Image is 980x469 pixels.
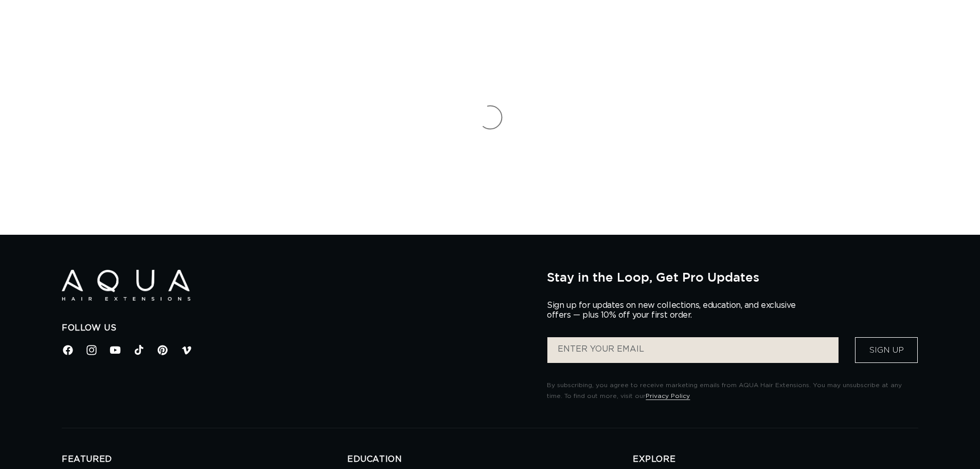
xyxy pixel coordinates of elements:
h2: Stay in the Loop, Get Pro Updates [547,270,918,284]
button: Sign Up [855,337,918,363]
input: ENTER YOUR EMAIL [547,337,839,363]
p: Sign up for updates on new collections, education, and exclusive offers — plus 10% off your first... [547,301,804,320]
h2: EXPLORE [633,454,918,465]
h2: FEATURED [62,454,347,465]
a: Privacy Policy [646,393,690,399]
p: By subscribing, you agree to receive marketing emails from AQUA Hair Extensions. You may unsubscr... [547,380,918,402]
img: Aqua Hair Extensions [62,270,190,301]
h2: Follow Us [62,323,531,334]
h2: EDUCATION [347,454,633,465]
